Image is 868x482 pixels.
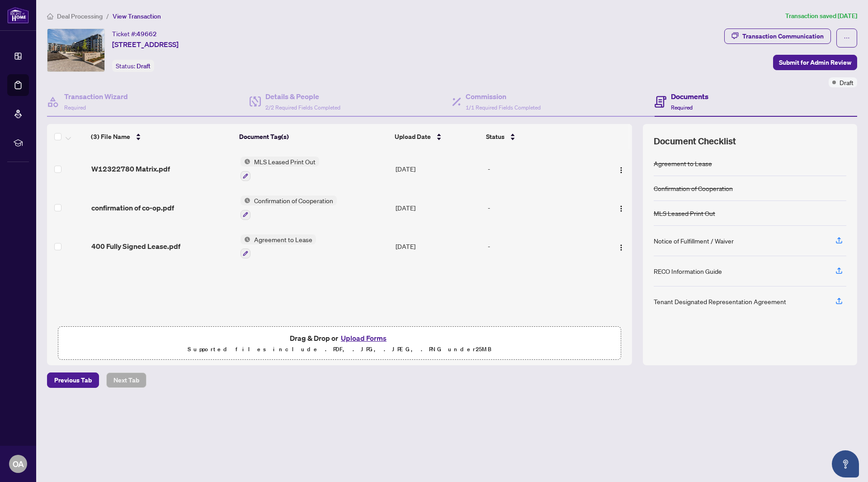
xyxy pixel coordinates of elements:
img: Logo [618,244,625,251]
span: [STREET_ADDRESS] [112,39,179,50]
button: Previous Tab [47,372,99,388]
button: Logo [614,200,628,215]
img: Status Icon [241,157,250,167]
span: Drag & Drop orUpload FormsSupported files include .PDF, .JPG, .JPEG, .PNG under25MB [58,327,621,360]
h4: Documents [671,91,708,102]
div: Notice of Fulfillment / Waiver [654,236,734,246]
span: home [47,13,53,19]
span: (3) File Name [91,132,130,142]
span: Required [64,104,86,111]
div: Status: [112,60,154,72]
span: 1/1 Required Fields Completed [466,104,541,111]
div: Agreement to Lease [654,158,712,168]
button: Next Tab [106,372,146,388]
button: Logo [614,162,628,176]
td: [DATE] [392,149,484,188]
span: Required [671,104,693,111]
div: Tenant Designated Representation Agreement [654,296,786,306]
div: MLS Leased Print Out [654,208,715,218]
img: Logo [618,205,625,212]
h4: Details & People [265,91,340,102]
img: Logo [618,167,625,174]
h4: Commission [466,91,541,102]
div: - [488,241,596,251]
button: Logo [614,239,628,253]
th: Document Tag(s) [236,124,391,149]
span: MLS Leased Print Out [250,157,319,167]
span: Draft [840,77,854,87]
span: 400 Fully Signed Lease.pdf [91,241,180,252]
div: - [488,203,596,213]
span: Deal Processing [57,12,103,20]
span: OA [13,458,24,470]
span: Upload Date [395,132,431,142]
td: [DATE] [392,188,484,227]
span: confirmation of co-op.pdf [91,202,174,213]
div: Ticket #: [112,29,157,39]
span: Draft [137,62,151,70]
span: W12322780 Matrix.pdf [91,163,170,174]
span: Confirmation of Cooperation [250,196,337,205]
button: Transaction Communication [724,29,831,44]
div: - [488,164,596,174]
div: RECO Information Guide [654,266,722,276]
img: Status Icon [241,234,250,244]
button: Submit for Admin Review [773,55,857,70]
img: logo [7,7,29,24]
h4: Transaction Wizard [64,91,128,102]
img: Status Icon [241,196,250,205]
span: View Transaction [113,12,161,20]
span: Agreement to Lease [250,234,316,244]
span: Document Checklist [654,135,736,148]
span: Status [486,132,505,142]
div: Transaction Communication [742,29,824,43]
img: IMG-W12322780_1.jpg [47,29,104,72]
span: Previous Tab [54,373,92,387]
button: Status IconMLS Leased Print Out [241,157,319,181]
button: Upload Forms [338,332,389,344]
article: Transaction saved [DATE] [785,11,857,21]
span: ellipsis [844,35,850,41]
span: 2/2 Required Fields Completed [265,104,340,111]
p: Supported files include .PDF, .JPG, .JPEG, .PNG under 25 MB [64,344,615,355]
td: [DATE] [392,227,484,266]
div: Confirmation of Cooperation [654,183,733,193]
span: 49662 [137,30,157,38]
span: Submit for Admin Review [779,55,851,70]
li: / [106,11,109,21]
th: Upload Date [391,124,483,149]
th: Status [482,124,597,149]
span: Drag & Drop or [290,332,389,344]
button: Status IconConfirmation of Cooperation [241,196,337,220]
th: (3) File Name [87,124,236,149]
button: Open asap [832,450,859,477]
button: Status IconAgreement to Lease [241,234,316,259]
